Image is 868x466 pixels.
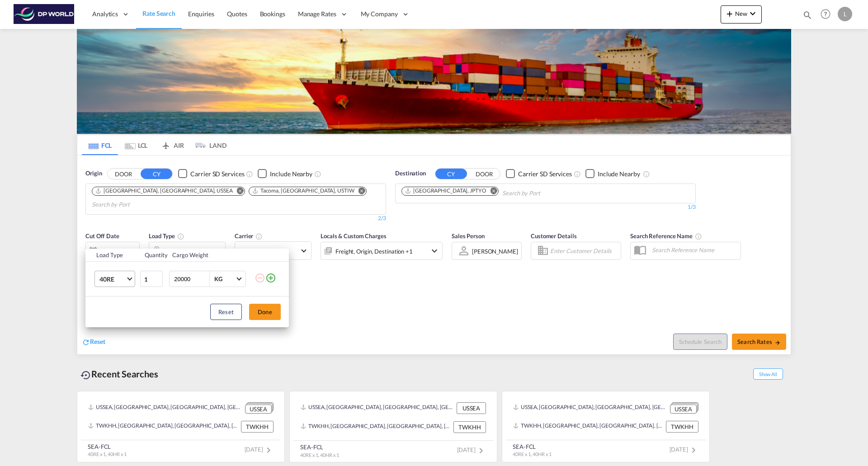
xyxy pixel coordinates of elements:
div: KG [214,275,222,282]
th: Quantity [139,249,167,262]
input: Enter Weight [173,271,209,287]
div: Cargo Weight [172,251,249,259]
button: Done [249,304,281,320]
md-select: Choose: 40RE [94,271,135,287]
button: Reset [210,304,242,320]
md-icon: icon-plus-circle-outline [265,273,276,283]
md-icon: icon-minus-circle-outline [255,273,265,283]
th: Load Type [85,249,139,262]
input: Qty [140,271,163,287]
span: 40RE [99,275,126,284]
